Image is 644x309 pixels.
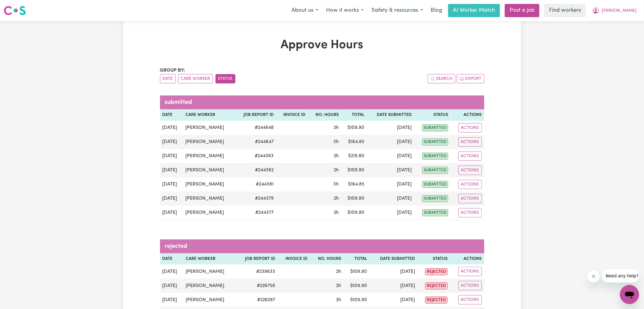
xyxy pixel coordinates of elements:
span: Group by: [160,68,185,73]
td: $ 164.85 [341,177,367,192]
th: Status [417,253,450,265]
button: Actions [458,281,482,290]
td: $ 109.90 [341,206,367,220]
span: submitted [422,209,448,216]
td: [DATE] [160,293,184,307]
th: Total [344,253,370,265]
span: submitted [422,139,448,145]
td: [PERSON_NAME] [184,293,236,307]
td: # 226297 [236,293,278,307]
th: Date Submitted [367,109,414,121]
td: [DATE] [370,279,418,293]
a: Find workers [544,4,586,17]
td: # 244381 [234,177,276,192]
td: [DATE] [160,121,183,135]
td: [DATE] [160,192,183,206]
td: [DATE] [367,121,414,135]
td: [PERSON_NAME] [183,163,235,177]
td: [DATE] [160,206,183,220]
span: submitted [422,181,448,188]
button: Actions [458,166,482,175]
iframe: Button to launch messaging window [620,285,639,304]
td: # 244383 [234,149,276,163]
th: Date [160,109,183,121]
span: 2 hours [334,196,339,201]
td: # 244382 [234,163,276,177]
span: 3 hours [333,182,339,187]
caption: submitted [160,95,484,109]
button: My Account [588,4,640,17]
iframe: Message from company [602,269,639,282]
td: [DATE] [367,163,414,177]
td: [DATE] [160,177,183,192]
span: submitted [422,153,448,160]
button: Actions [458,137,482,147]
span: [PERSON_NAME] [602,8,636,14]
td: [DATE] [370,293,418,307]
th: Status [414,109,451,121]
button: Actions [458,295,482,304]
span: submitted [422,167,448,174]
td: # 244379 [234,192,276,206]
img: Careseekers logo [4,5,26,16]
a: AI Worker Match [448,4,500,17]
td: $ 109.90 [341,121,367,135]
a: Blog [427,4,446,17]
span: submitted [422,124,448,131]
td: $ 109.90 [344,293,370,307]
th: Care worker [183,109,235,121]
span: 2 hours [336,298,341,302]
td: [DATE] [160,163,183,177]
td: [DATE] [160,149,183,163]
th: No. Hours [308,109,341,121]
th: Invoice ID [276,109,308,121]
button: Actions [458,267,482,276]
td: [PERSON_NAME] [183,177,235,192]
td: [PERSON_NAME] [183,121,235,135]
span: 2 hours [336,269,341,274]
td: # 244648 [234,121,276,135]
th: Job Report ID [236,253,278,265]
span: 2 hours [334,154,339,158]
span: 2 hours [334,168,339,173]
span: 2 hours [336,283,341,288]
td: # 239633 [236,264,278,279]
button: How it works [322,4,368,17]
th: Actions [451,109,484,121]
button: Export [457,74,484,83]
a: Careseekers logo [4,4,26,17]
td: # 244647 [234,135,276,149]
td: $ 164.85 [341,135,367,149]
th: Invoice ID [278,253,310,265]
button: Actions [458,194,482,203]
td: [DATE] [367,177,414,192]
th: Total [341,109,367,121]
button: Actions [458,151,482,161]
button: sort invoices by date [160,74,176,83]
iframe: Close message [588,270,600,282]
td: $ 219.80 [341,149,367,163]
th: Actions [450,253,484,265]
td: [PERSON_NAME] [183,149,235,163]
td: [PERSON_NAME] [183,135,235,149]
span: rejected [425,268,448,275]
td: # 226756 [236,279,278,293]
td: # 244377 [234,206,276,220]
td: $ 109.90 [341,163,367,177]
td: [DATE] [367,192,414,206]
button: sort invoices by paid status [215,74,235,83]
span: rejected [425,282,448,289]
td: [DATE] [160,279,184,293]
button: Actions [458,208,482,217]
button: Actions [458,123,482,133]
td: [DATE] [370,264,418,279]
span: rejected [425,297,448,304]
th: Job Report ID [234,109,276,121]
td: [DATE] [367,206,414,220]
button: Actions [458,180,482,189]
td: [PERSON_NAME] [183,192,235,206]
td: [DATE] [160,264,184,279]
button: sort invoices by care worker [178,74,213,83]
th: Care worker [184,253,236,265]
